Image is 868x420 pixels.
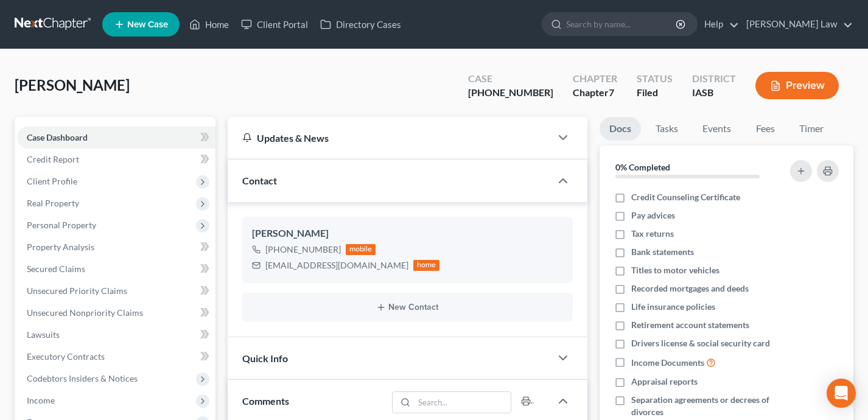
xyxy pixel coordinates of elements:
[265,259,408,271] div: [EMAIL_ADDRESS][DOMAIN_NAME]
[740,13,853,35] a: [PERSON_NAME] Law
[631,264,719,276] span: Titles to motor vehicles
[27,395,55,405] span: Income
[827,379,856,408] div: Open Intercom Messenger
[242,352,288,364] span: Quick Info
[609,86,614,98] span: 7
[17,280,215,302] a: Unsecured Priority Claims
[17,346,215,368] a: Executory Contracts
[183,13,235,35] a: Home
[631,301,715,313] span: Life insurance policies
[27,329,60,340] span: Lawsuits
[631,209,675,222] span: Pay advices
[27,198,79,208] span: Real Property
[242,175,277,186] span: Contact
[631,319,749,331] span: Retirement account statements
[27,176,77,186] span: Client Profile
[27,264,85,274] span: Secured Claims
[692,86,736,100] div: IASB
[631,282,749,295] span: Recorded mortgages and deeds
[789,117,833,141] a: Timer
[27,307,143,318] span: Unsecured Nonpriority Claims
[746,117,785,141] a: Fees
[631,246,694,258] span: Bank statements
[468,72,553,86] div: Case
[27,242,94,252] span: Property Analysis
[27,132,88,142] span: Case Dashboard
[242,395,289,407] span: Comments
[252,226,564,241] div: [PERSON_NAME]
[27,351,105,362] span: Executory Contracts
[242,131,537,144] div: Updates & News
[573,72,617,86] div: Chapter
[615,162,670,172] strong: 0% Completed
[631,228,674,240] span: Tax returns
[692,72,736,86] div: District
[27,373,138,383] span: Codebtors Insiders & Notices
[314,13,407,35] a: Directory Cases
[631,376,698,388] span: Appraisal reports
[17,236,215,258] a: Property Analysis
[631,337,770,349] span: Drivers license & social security card
[755,72,839,99] button: Preview
[17,149,215,170] a: Credit Report
[127,20,168,29] span: New Case
[252,303,564,312] button: New Contact
[235,13,314,35] a: Client Portal
[566,13,677,35] input: Search by name...
[17,127,215,149] a: Case Dashboard
[265,243,341,256] div: [PHONE_NUMBER]
[646,117,688,141] a: Tasks
[346,244,376,255] div: mobile
[27,220,96,230] span: Personal Property
[17,302,215,324] a: Unsecured Nonpriority Claims
[17,324,215,346] a: Lawsuits
[631,191,740,203] span: Credit Counseling Certificate
[415,392,511,413] input: Search...
[27,285,127,296] span: Unsecured Priority Claims
[15,76,130,94] span: [PERSON_NAME]
[600,117,641,141] a: Docs
[413,260,440,271] div: home
[17,258,215,280] a: Secured Claims
[631,357,704,369] span: Income Documents
[637,86,673,100] div: Filed
[468,86,553,100] div: [PHONE_NUMBER]
[698,13,739,35] a: Help
[573,86,617,100] div: Chapter
[693,117,741,141] a: Events
[27,154,79,164] span: Credit Report
[631,394,780,418] span: Separation agreements or decrees of divorces
[637,72,673,86] div: Status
